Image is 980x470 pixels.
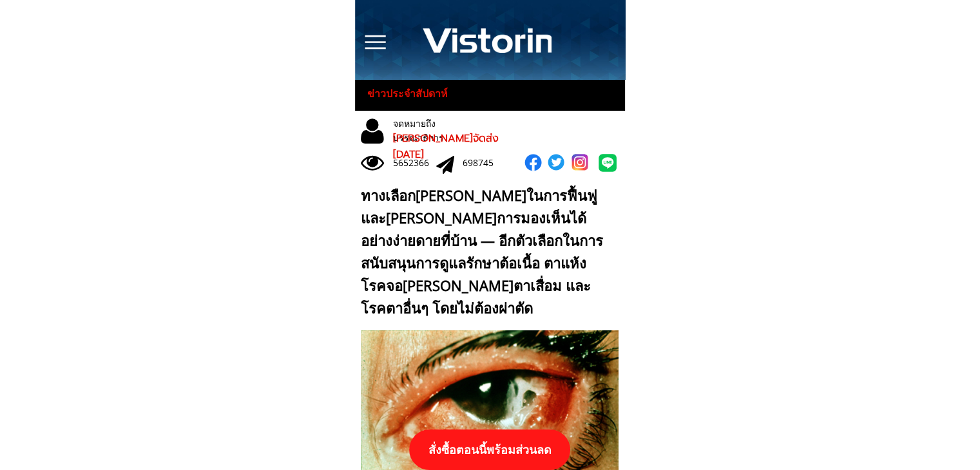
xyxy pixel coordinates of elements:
div: ทางเลือก[PERSON_NAME]ในการฟื้นฟูและ[PERSON_NAME]การมองเห็นได้อย่างง่ายดายที่บ้าน — อีกตัวเลือกในก... [361,184,613,320]
p: สั่งซื้อตอนนี้พร้อมส่วนลด [409,429,570,470]
div: 5652366 [393,156,436,170]
h3: ข่าวประจำสัปดาห์ [367,86,459,102]
span: [PERSON_NAME]จัดส่ง [DATE] [393,131,499,163]
div: 698745 [463,156,506,170]
div: จดหมายถึงบรรณาธิการ [393,117,486,146]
